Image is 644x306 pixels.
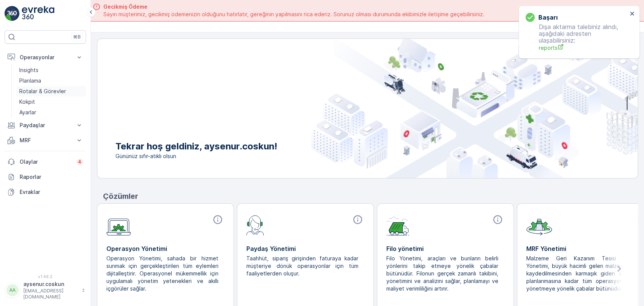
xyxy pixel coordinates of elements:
div: AA [6,284,18,296]
p: Evraklar [20,188,83,196]
p: Raporlar [20,173,83,181]
a: Kokpit [16,97,86,107]
span: v 1.49.2 [5,274,86,279]
a: Raporlar [5,169,86,185]
h3: başarı [538,13,558,22]
img: module-icon [246,214,264,235]
p: Dışa aktarma talebiniz alındı, aşağıdaki adresten ulaşabilirsiniz: [526,23,627,52]
p: Olaylar [20,158,72,166]
p: Insights [19,66,38,74]
a: reports [539,44,627,52]
button: close [630,11,635,18]
a: Ayarlar [16,107,86,118]
button: MRF [5,133,86,148]
span: Sayın müşterimiz, gecikmiş ödemenizin olduğunu hatırlatır, gereğinin yapılmasını rica ederiz. Sor... [103,11,484,18]
button: Operasyonlar [5,50,86,65]
a: Planlama [16,75,86,86]
p: aysenur.coskun [23,280,78,288]
p: Ayarlar [19,109,36,116]
p: Filo yönetimi [386,244,504,253]
a: Insights [16,65,86,75]
p: Paydaş Yönetimi [246,244,364,253]
p: ⌘B [73,34,81,40]
p: Çözümler [103,191,638,202]
img: module-icon [106,214,131,236]
img: module-icon [386,214,409,235]
a: Rotalar & Görevler [16,86,86,97]
p: Taahhüt, sipariş girişinden faturaya kadar müşteriye dönük operasyonlar için tüm faaliyetlerden o... [246,255,358,277]
img: city illustration [311,39,638,178]
p: Tekrar hoş geldiniz, aysenur.coskun! [115,140,277,152]
button: Paydaşlar [5,118,86,133]
p: 4 [78,159,81,165]
p: Operasyon Yönetimi, sahada bir hizmet sunmak için gerçekleştirilen tüm eylemleri dijitalleştirir.... [106,255,218,292]
p: MRF [20,137,71,144]
p: Operasyonlar [20,54,71,61]
a: Olaylar4 [5,154,86,169]
p: Operasyon Yönetimi [106,244,224,253]
a: Evraklar [5,185,86,200]
img: logo [5,6,20,21]
button: AAaysenur.coskun[EMAIL_ADDRESS][DOMAIN_NAME] [5,280,86,300]
p: Rotalar & Görevler [19,88,66,95]
p: [EMAIL_ADDRESS][DOMAIN_NAME] [23,288,78,300]
img: logo_light-DOdMpM7g.png [22,6,54,21]
p: Planlama [19,77,41,85]
span: Gecikmiş Ödeme [103,3,484,11]
p: Filo Yönetimi, araçları ve bunların belirli yönlerini takip etmeye yönelik çabalar bütünüdür. Fil... [386,255,498,292]
img: module-icon [526,214,552,235]
span: Gününüz sıfır-atıklı olsun [115,152,277,160]
p: Kokpit [19,98,35,106]
p: Malzeme Geri Kazanım Tesisi (MRF) Yönetimi, büyük hacimli gelen malzemelerin kaydedilmesinden kar... [526,255,638,292]
p: Paydaşlar [20,121,71,129]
